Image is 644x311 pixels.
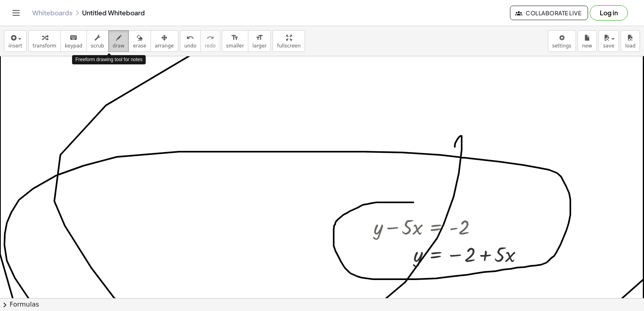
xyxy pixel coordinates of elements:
[155,43,174,49] span: arrange
[222,30,248,52] button: format_sizesmaller
[621,30,640,52] button: load
[32,9,72,17] a: Whiteboards
[548,30,576,52] button: settings
[510,6,588,20] button: Collaborate Live
[256,33,263,43] i: format_size
[4,30,27,52] button: insert
[248,30,271,52] button: format_sizelarger
[226,43,244,49] span: smaller
[625,43,636,49] span: load
[151,30,178,52] button: arrange
[60,30,87,52] button: keyboardkeypad
[87,30,109,52] button: scrub
[603,43,614,49] span: save
[599,30,619,52] button: save
[272,30,305,52] button: fullscreen
[70,33,77,43] i: keyboard
[28,30,61,52] button: transform
[128,30,151,52] button: erase
[582,43,592,49] span: new
[200,30,220,52] button: redoredo
[8,43,22,49] span: insert
[33,43,56,49] span: transform
[252,43,266,49] span: larger
[552,43,572,49] span: settings
[205,43,216,49] span: redo
[231,33,239,43] i: format_size
[180,30,201,52] button: undoundo
[578,30,597,52] button: new
[186,33,194,43] i: undo
[206,33,214,43] i: redo
[277,43,300,49] span: fullscreen
[108,30,129,52] button: draw
[113,43,125,49] span: draw
[65,43,83,49] span: keypad
[91,43,104,49] span: scrub
[72,55,146,64] div: Freeform drawing tool for notes
[590,5,628,21] button: Log in
[133,43,146,49] span: erase
[517,9,581,16] span: Collaborate Live
[10,6,23,19] button: Toggle navigation
[184,43,196,49] span: undo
